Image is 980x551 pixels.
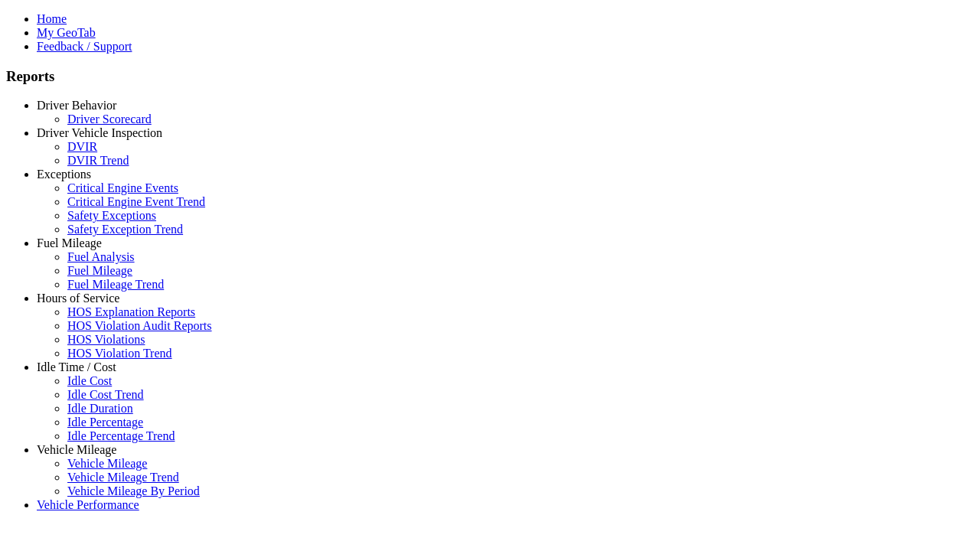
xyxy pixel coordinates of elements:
a: Vehicle Mileage By Period [67,484,200,497]
a: My GeoTab [37,26,96,39]
a: Fuel Mileage [67,264,132,277]
a: Home [37,12,67,25]
a: Safety Exception Trend [67,223,183,236]
a: Driver Behavior [37,99,116,112]
a: HOS Violation Audit Reports [67,319,212,332]
a: Idle Duration [67,402,133,415]
a: Driver Scorecard [67,112,152,126]
a: Idle Percentage Trend [67,429,175,442]
a: Exceptions [37,168,91,181]
a: DVIR [67,140,97,153]
h3: Reports [6,68,974,85]
a: Fuel Mileage Trend [67,278,164,291]
a: DVIR Trend [67,154,129,167]
a: Idle Percentage [67,416,143,429]
a: Critical Engine Events [67,181,178,194]
a: Vehicle Mileage [37,443,116,456]
a: Vehicle Mileage [67,457,147,470]
a: Idle Cost [67,374,112,387]
a: Vehicle Mileage Trend [67,471,179,484]
a: Fuel Analysis [67,250,135,263]
a: HOS Explanation Reports [67,305,195,318]
a: Vehicle Performance [37,498,139,511]
a: Fuel Mileage [37,236,102,249]
a: HOS Violation Trend [67,347,172,360]
a: Safety Exceptions [67,209,156,222]
a: Feedback / Support [37,40,132,53]
a: Hours of Service [37,292,119,305]
a: Idle Cost Trend [67,388,144,401]
a: Critical Engine Event Trend [67,195,205,208]
a: HOS Violations [67,333,145,346]
a: Driver Vehicle Inspection [37,126,162,139]
a: Idle Time / Cost [37,360,116,373]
